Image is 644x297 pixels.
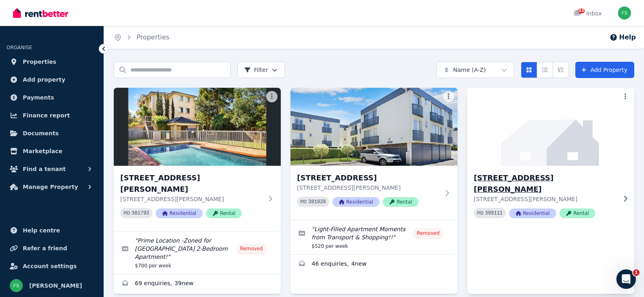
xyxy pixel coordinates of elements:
span: Manage Property [23,182,78,192]
a: Add Property [575,62,634,78]
span: Properties [23,57,56,67]
h3: [STREET_ADDRESS] [297,172,440,184]
button: Name (A-Z) [436,62,514,78]
img: 16 Caines Cres, St Marys [463,86,639,168]
code: 399111 [485,210,503,216]
img: 4-6 Mercer St, Castle Hill [114,88,281,166]
a: Documents [7,125,97,141]
a: Edit listing: Light-Filled Apartment Moments from Transport & Shopping!! [291,220,458,254]
span: Rental [383,197,418,207]
a: Enquiries for 8/10-12 Northcote Rd, Hornsby [291,255,458,274]
a: Help centre [7,222,97,238]
a: 8/10-12 Northcote Rd, Hornsby[STREET_ADDRESS][STREET_ADDRESS][PERSON_NAME]PID 381028ResidentialRe... [291,88,458,220]
a: 16 Caines Cres, St Marys[STREET_ADDRESS][PERSON_NAME][STREET_ADDRESS][PERSON_NAME]PID 399111Resid... [467,88,634,231]
button: More options [266,91,278,102]
img: 8/10-12 Northcote Rd, Hornsby [291,88,458,166]
a: Finance report [7,107,97,124]
small: PID [124,211,130,215]
small: PID [477,211,484,215]
button: Manage Property [7,179,97,195]
span: Marketplace [23,146,62,156]
span: Rental [206,208,242,218]
a: Refer a friend [7,240,97,256]
span: Account settings [23,261,77,271]
code: 381793 [132,210,149,216]
div: View options [521,62,569,78]
p: [STREET_ADDRESS][PERSON_NAME] [120,195,263,203]
span: Documents [23,128,59,138]
h3: [STREET_ADDRESS][PERSON_NAME] [474,172,616,195]
button: Help [609,33,636,42]
nav: Breadcrumb [104,26,179,49]
span: Rental [559,208,595,218]
div: Inbox [573,9,602,17]
span: Payments [23,93,54,102]
a: Enquiries for 4-6 Mercer St, Castle Hill [114,274,281,294]
a: Properties [137,33,169,41]
span: Refer a friend [23,243,67,253]
button: More options [620,91,631,102]
a: Properties [7,54,97,70]
button: Find a tenant [7,161,97,177]
span: Find a tenant [23,164,66,174]
button: Expanded list view [553,62,569,78]
span: Name (A-Z) [453,66,486,74]
p: [STREET_ADDRESS][PERSON_NAME] [474,195,616,203]
span: Finance report [23,111,70,120]
small: PID [300,199,307,204]
a: Marketplace [7,143,97,159]
a: Payments [7,89,97,106]
span: Help centre [23,225,60,235]
a: Account settings [7,258,97,274]
a: Add property [7,72,97,88]
img: Hema Bhatu [618,7,631,20]
a: 4-6 Mercer St, Castle Hill[STREET_ADDRESS][PERSON_NAME][STREET_ADDRESS][PERSON_NAME]PID 381793Res... [114,88,281,231]
span: 43 [578,9,585,13]
span: [PERSON_NAME] [29,281,82,290]
code: 381028 [308,199,326,205]
span: Filter [244,66,268,74]
span: Residential [509,208,556,218]
span: Add property [23,75,65,85]
span: Residential [156,208,203,218]
button: Card view [521,62,537,78]
button: More options [443,91,454,102]
img: Hema Bhatu [10,279,23,292]
h3: [STREET_ADDRESS][PERSON_NAME] [120,172,263,195]
a: Edit listing: Prime Location -Zoned for Castle Hill High & Castle Hill Public school 2-Bedroom Ap... [114,232,281,274]
span: Residential [332,197,379,207]
img: RentBetter [13,7,68,19]
span: 1 [633,269,640,276]
iframe: Intercom live chat [616,269,636,289]
button: Filter [237,62,285,78]
span: ORGANISE [7,45,32,50]
p: [STREET_ADDRESS][PERSON_NAME] [297,184,440,192]
button: Compact list view [537,62,553,78]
